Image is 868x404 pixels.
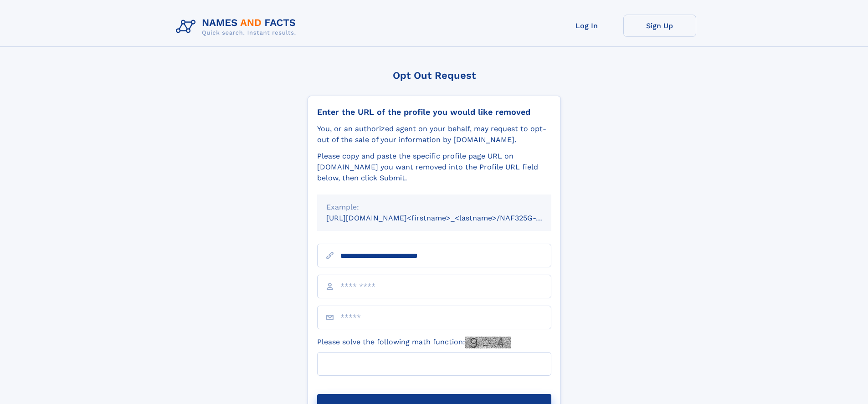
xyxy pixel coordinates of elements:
img: Logo Names and Facts [172,15,303,39]
label: Please solve the following math function: [317,337,511,348]
div: Example: [326,202,542,213]
a: Sign Up [623,15,696,37]
a: Log In [550,15,623,37]
div: You, or an authorized agent on your behalf, may request to opt-out of the sale of your informatio... [317,123,551,145]
div: Enter the URL of the profile you would like removed [317,107,551,117]
div: Please copy and paste the specific profile page URL on [DOMAIN_NAME] you want removed into the Pr... [317,151,551,184]
small: [URL][DOMAIN_NAME]<firstname>_<lastname>/NAF325G-xxxxxxxx [326,214,569,222]
div: Opt Out Request [308,70,561,81]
